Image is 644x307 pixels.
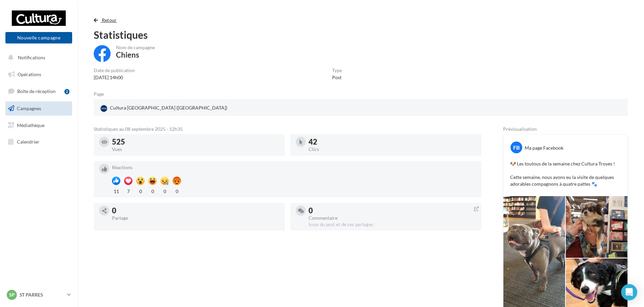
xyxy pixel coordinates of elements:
div: 42 [309,138,476,146]
div: 0 [148,187,157,195]
span: Notifications [18,55,45,60]
div: Commentaire [309,216,476,220]
div: Nom de campagne [116,45,155,50]
div: FB [510,142,522,153]
div: 2 [64,89,69,94]
div: Partage [112,216,280,220]
span: Campagnes [17,105,41,111]
button: Notifications [4,51,71,65]
div: Cultura [GEOGRAPHIC_DATA] ([GEOGRAPHIC_DATA]) [99,103,229,113]
a: Médiathèque [4,118,74,132]
div: Type [332,68,342,73]
span: Boîte de réception [17,88,56,94]
a: Cultura [GEOGRAPHIC_DATA] ([GEOGRAPHIC_DATA]) [99,103,273,113]
p: 🐶 Les toutous de la semaine chez Cultura Troyes ! Cette semaine, nous avons eu la visite de quelq... [510,160,621,187]
div: 0 [112,207,280,214]
div: 0 [160,187,169,195]
div: Vues [112,147,280,152]
div: 0 [309,207,476,214]
a: Calendrier [4,135,74,149]
div: [DATE] 14h00 [94,74,135,81]
a: Boîte de réception2 [4,84,74,98]
div: 525 [112,138,280,146]
div: Post [332,74,342,81]
div: Prévisualisation [503,127,628,131]
div: Statistiques [94,30,628,40]
div: Ma page Facebook [525,145,563,151]
span: Retour [102,17,117,23]
span: Opérations [18,71,41,77]
div: Chiens [116,51,139,59]
div: Clics [309,147,476,152]
div: Open Intercom Messenger [621,284,637,300]
a: Opérations [4,67,74,82]
div: 0 [173,187,181,195]
div: 0 [136,187,145,195]
div: Date de publication [94,68,135,73]
button: Nouvelle campagne [5,32,72,43]
a: SP ST PARRES [5,288,72,301]
a: Campagnes [4,101,74,116]
button: Retour [94,16,120,24]
p: ST PARRES [20,291,64,298]
span: Médiathèque [17,122,45,128]
div: Réactions [112,165,476,170]
div: Issus du post et de ses partages [309,222,476,228]
div: 7 [124,187,133,195]
span: SP [9,291,15,298]
div: 11 [112,187,120,195]
span: Calendrier [17,139,39,145]
div: Page [94,92,109,96]
div: Statistiques au 08 septembre 2025 - 12h35 [94,127,481,131]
